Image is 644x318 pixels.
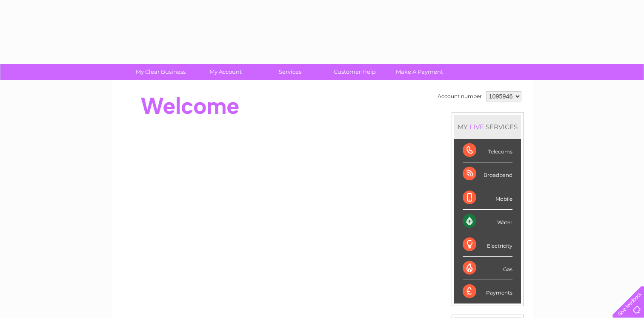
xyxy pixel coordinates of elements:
div: Payments [463,280,512,303]
div: Mobile [463,186,512,210]
td: Account number [435,89,484,104]
a: Make A Payment [384,64,455,80]
a: My Account [190,64,260,80]
div: Telecoms [463,139,512,162]
div: Gas [463,257,512,280]
div: LIVE [468,123,486,131]
div: Water [463,210,512,233]
div: MY SERVICES [454,115,521,139]
div: Broadband [463,162,512,186]
a: Services [255,64,325,80]
a: Customer Help [320,64,390,80]
div: Electricity [463,233,512,257]
a: My Clear Business [126,64,196,80]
